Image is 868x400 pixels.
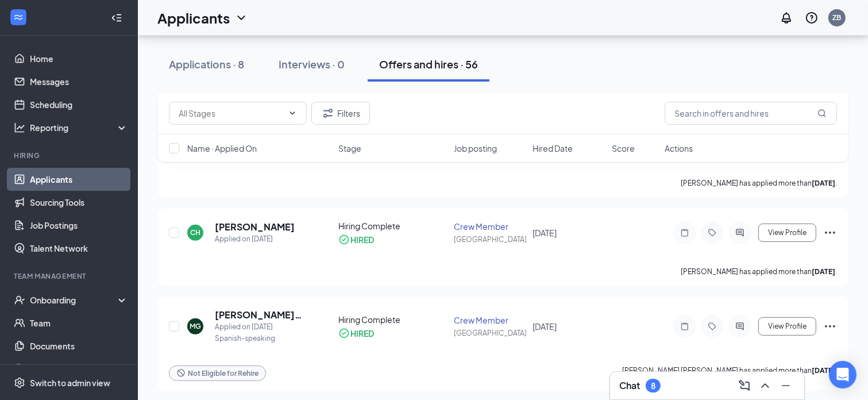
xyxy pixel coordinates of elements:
[780,11,793,25] svg: Notifications
[338,314,447,325] div: Hiring Complete
[30,191,128,214] a: Sourcing Tools
[758,317,816,336] button: View Profile
[454,143,497,154] span: Job posting
[454,314,526,326] div: Crew Member
[379,57,478,71] div: Offers and hires · 56
[622,366,837,381] p: [PERSON_NAME] [PERSON_NAME] has applied more than .
[756,376,774,395] button: ChevronUp
[768,322,807,330] span: View Profile
[188,368,259,378] span: Not Eligible for Rehire
[805,11,819,25] svg: QuestionInfo
[338,220,447,232] div: Hiring Complete
[30,93,128,116] a: Scheduling
[321,106,335,120] svg: Filter
[533,321,557,332] span: [DATE]
[758,379,772,393] svg: ChevronUp
[311,102,370,125] button: Filter Filters
[619,379,640,392] h3: Chat
[681,178,837,188] p: [PERSON_NAME] has applied more than .
[681,267,837,276] p: [PERSON_NAME] has applied more than .
[758,224,816,242] button: View Profile
[14,151,126,160] div: Hiring
[533,143,573,154] span: Hired Date
[30,334,128,357] a: Documents
[190,228,200,237] div: CH
[288,109,297,118] svg: ChevronDown
[338,143,361,154] span: Stage
[829,361,857,389] div: Open Intercom Messenger
[30,294,118,306] div: Onboarding
[812,179,835,187] b: [DATE]
[215,321,307,333] div: Applied on [DATE]
[733,322,747,331] svg: ActiveChat
[651,381,655,391] div: 8
[833,13,842,22] div: ZB
[215,333,307,344] div: Spanish-speaking
[705,322,719,331] svg: Tag
[812,366,835,375] b: [DATE]
[176,368,186,378] svg: Blocked
[812,267,835,276] b: [DATE]
[190,321,201,331] div: MG
[678,228,692,237] svg: Note
[234,11,248,25] svg: ChevronDown
[454,328,526,338] div: [GEOGRAPHIC_DATA]
[14,122,25,133] svg: Analysis
[612,143,635,154] span: Score
[777,376,795,395] button: Minimize
[678,322,692,331] svg: Note
[665,143,693,154] span: Actions
[823,226,837,240] svg: Ellipses
[30,214,128,237] a: Job Postings
[738,379,751,393] svg: ComposeMessage
[30,47,128,70] a: Home
[779,379,793,393] svg: Minimize
[13,11,24,23] svg: WorkstreamLogo
[733,228,747,237] svg: ActiveChat
[30,357,128,380] a: Surveys
[111,12,122,24] svg: Collapse
[187,143,257,154] span: Name · Applied On
[169,57,244,71] div: Applications · 8
[705,228,719,237] svg: Tag
[533,228,557,238] span: [DATE]
[215,221,295,233] h5: [PERSON_NAME]
[215,233,295,245] div: Applied on [DATE]
[735,376,754,395] button: ComposeMessage
[454,234,526,244] div: [GEOGRAPHIC_DATA]
[30,122,129,133] div: Reporting
[665,102,837,125] input: Search in offers and hires
[30,168,128,191] a: Applicants
[30,70,128,93] a: Messages
[14,271,126,281] div: Team Management
[215,309,307,321] h5: [PERSON_NAME] [PERSON_NAME]
[14,294,25,306] svg: UserCheck
[350,328,374,339] div: HIRED
[817,109,827,118] svg: MagnifyingGlass
[350,234,374,245] div: HIRED
[454,221,526,232] div: Crew Member
[30,237,128,260] a: Talent Network
[768,229,807,237] span: View Profile
[338,234,350,245] svg: CheckmarkCircle
[279,57,345,71] div: Interviews · 0
[14,377,25,389] svg: Settings
[30,311,128,334] a: Team
[30,377,110,389] div: Switch to admin view
[823,320,837,333] svg: Ellipses
[179,107,283,120] input: All Stages
[157,8,230,28] h1: Applicants
[338,328,350,339] svg: CheckmarkCircle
